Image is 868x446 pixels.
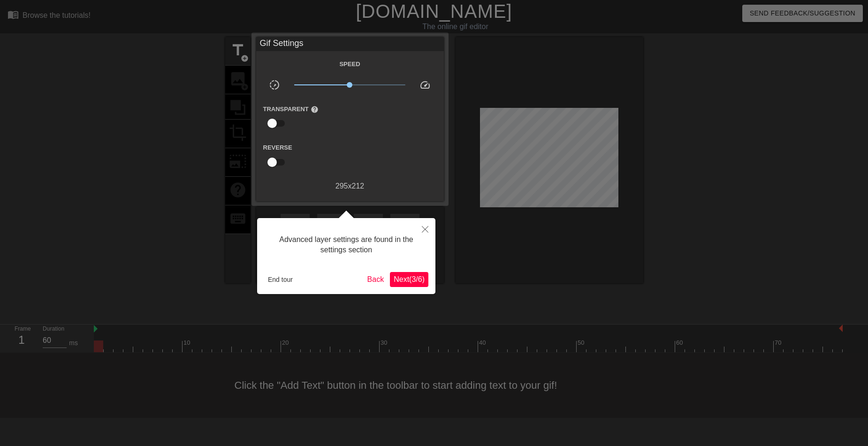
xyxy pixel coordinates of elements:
button: Close [415,218,435,240]
span: Next ( 3 / 6 ) [394,275,425,283]
button: End tour [264,272,297,287]
div: Advanced layer settings are found in the settings section [264,225,428,265]
button: Back [364,272,388,287]
button: Next [390,272,428,287]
